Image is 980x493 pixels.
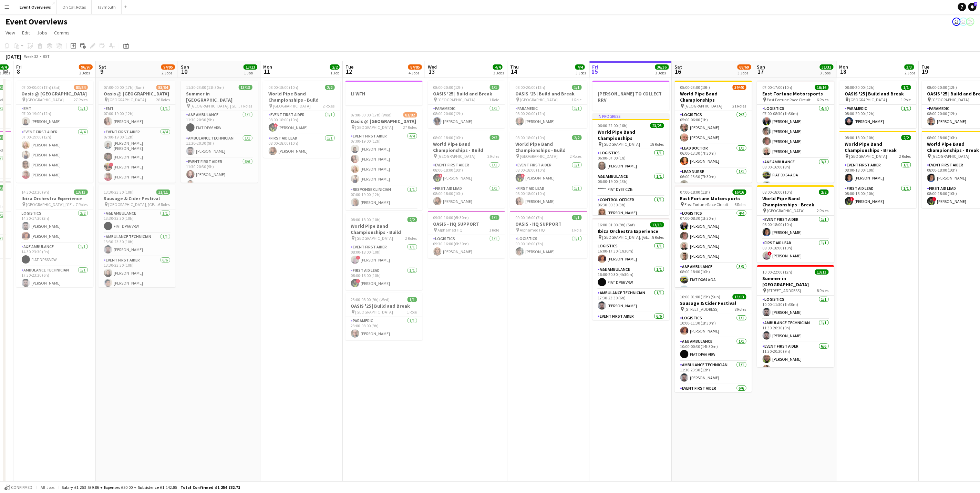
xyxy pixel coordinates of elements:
[180,485,240,490] span: Total Confirmed £1 254 732.71
[19,28,33,37] a: Edit
[6,53,21,60] div: [DATE]
[54,30,70,36] span: Comms
[974,2,977,6] span: 2
[959,18,968,26] app-user-avatar: Operations Team
[14,0,57,14] button: Event Overviews
[968,3,977,11] a: 2
[37,30,47,36] span: Jobs
[3,484,33,491] button: Confirmed
[62,485,240,490] div: Salary £1 253 539.86 + Expenses £50.00 + Subsistence £1 142.85 =
[43,54,50,59] div: BST
[39,485,56,490] span: All jobs
[952,18,961,26] app-user-avatar: Operations Team
[11,485,32,490] span: Confirmed
[6,30,15,36] span: View
[6,17,68,27] h1: Event Overviews
[22,30,30,36] span: Edit
[3,28,18,37] a: View
[966,18,974,26] app-user-avatar: Operations Manager
[92,0,122,14] button: Taymouth
[51,28,72,37] a: Comms
[34,28,50,37] a: Jobs
[57,0,92,14] button: On Call Rotas
[23,54,40,59] span: Week 32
